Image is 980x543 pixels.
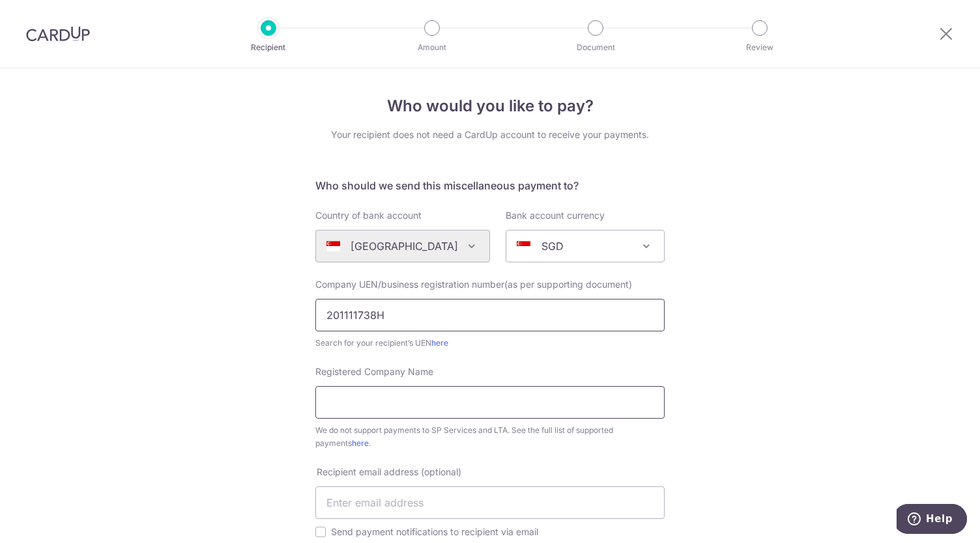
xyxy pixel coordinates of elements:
input: Enter email address [315,486,665,519]
span: SGD [506,230,664,262]
p: Recipient [220,41,317,54]
span: Company UEN/business registration number(as per supporting document) [315,279,632,290]
a: here [431,338,448,348]
p: SGD [541,238,564,254]
p: Document [547,41,644,54]
p: Amount [384,41,480,54]
a: here [352,438,369,448]
span: SGD [506,230,665,262]
iframe: Opens a widget where you can find more information [897,504,967,536]
span: Registered Company Name [315,366,433,377]
span: Recipient email address (optional) [317,466,461,479]
div: We do not support payments to SP Services and LTA. See the full list of supported payments . [315,424,665,450]
label: Bank account currency [506,209,605,222]
label: Send payment notifications to recipient via email [331,524,665,540]
h4: Who would you like to pay? [315,94,665,118]
span: Help [29,9,56,21]
img: CardUp [26,26,90,42]
div: Search for your recipient’s UEN [315,337,665,350]
p: Review [712,41,808,54]
label: Country of bank account [315,209,422,222]
div: Your recipient does not need a CardUp account to receive your payments. [315,128,665,141]
h5: Who should we send this miscellaneous payment to? [315,178,665,193]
